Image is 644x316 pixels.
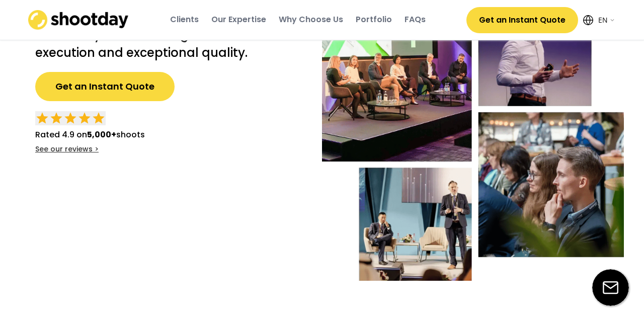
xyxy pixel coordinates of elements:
button: star [49,111,63,125]
iframe: Webchat Widget [586,258,631,303]
div: Clients [170,14,199,25]
div: Rated 4.9 on shoots [35,129,145,141]
div: Our Expertise [211,14,266,25]
button: star [92,111,106,125]
button: star [35,111,49,125]
button: Get an Instant Quote [466,7,578,33]
img: Icon%20feather-globe%20%281%29.svg [583,15,593,25]
button: star [63,111,77,125]
img: shootday_logo.png [28,10,129,30]
button: Get an Instant Quote [35,72,175,101]
strong: 5,000+ [87,129,116,140]
div: FAQs [405,14,426,25]
div: Why Choose Us [279,14,343,25]
h2: Trusted by event managers for seamless execution and exceptional quality. [35,26,302,62]
div: Portfolio [356,14,392,25]
button: star [77,111,92,125]
div: See our reviews > [35,144,99,154]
